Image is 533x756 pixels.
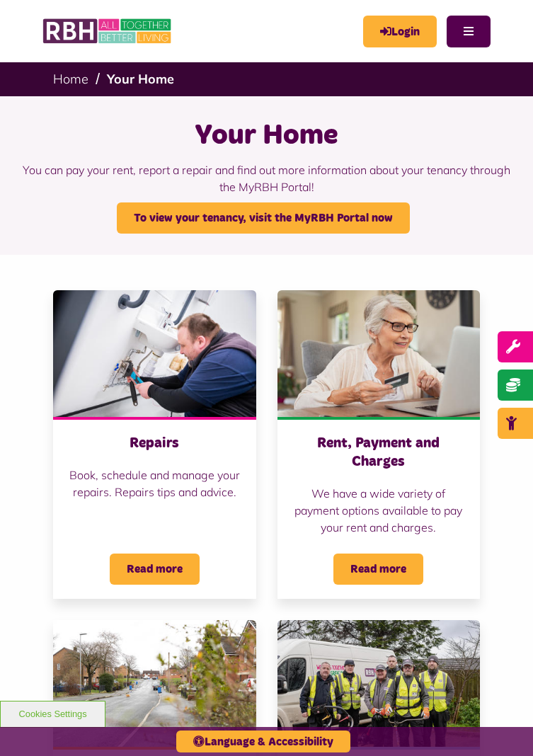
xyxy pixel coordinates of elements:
[447,16,491,47] button: Navigation
[42,14,173,48] img: RBH
[277,290,481,417] img: Old Woman Paying Bills Online J745CDU
[53,71,88,87] a: Home
[277,620,481,747] img: SAZMEDIA RBH 23FEB2024 5
[107,71,174,87] a: Your Home
[277,290,481,599] a: Rent, Payment and Charges We have a wide variety of payment options available to pay your rent an...
[176,731,350,752] button: Language & Accessibility
[110,554,200,585] span: Read more
[18,154,515,202] p: You can pay your rent, report a repair and find out more information about your tenancy through t...
[67,466,242,500] p: Book, schedule and manage your repairs. Repairs tips and advice.
[333,554,423,585] span: Read more
[292,434,466,471] h3: Rent, Payment and Charges
[469,692,533,756] iframe: Netcall Web Assistant for live chat
[292,485,466,536] p: We have a wide variety of payment options available to pay your rent and charges.
[18,118,515,154] h1: Your Home
[363,16,437,47] a: MyRBH
[67,434,242,452] h3: Repairs
[53,290,256,417] img: RBH(257)
[53,620,256,747] img: SAZMEDIA RBH 22FEB24 79
[117,202,410,234] a: To view your tenancy, visit the MyRBH Portal now
[53,290,256,599] a: Repairs Book, schedule and manage your repairs. Repairs tips and advice. Read more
